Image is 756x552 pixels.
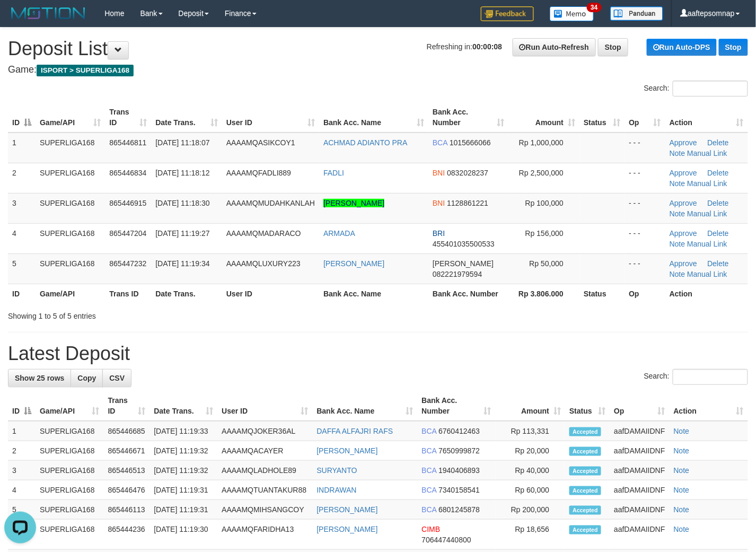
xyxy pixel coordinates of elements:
[109,259,146,268] span: 865447232
[71,369,103,387] a: Copy
[421,505,436,514] span: BCA
[625,284,665,303] th: Op
[109,138,146,147] span: 865446811
[323,229,355,238] a: ARMADA
[610,500,669,520] td: aafDAMAIIDNF
[674,466,690,475] a: Note
[719,39,748,56] a: Stop
[625,102,665,133] th: Op: activate to sort column ascending
[150,520,217,550] td: [DATE] 11:19:30
[104,421,150,441] td: 865446685
[36,253,105,284] td: SUPERLIGA168
[496,520,566,550] td: Rp 18,656
[525,199,564,207] span: Rp 100,000
[151,284,222,303] th: Date Trans.
[670,240,685,248] a: Note
[610,391,669,421] th: Op: activate to sort column ascending
[428,102,508,133] th: Bank Acc. Number: activate to sort column ascending
[433,199,445,207] span: BNI
[433,229,445,238] span: BRI
[665,284,748,303] th: Action
[217,461,312,480] td: AAAAMQLADHOLE89
[104,461,150,480] td: 865446513
[438,427,480,435] span: Copy 6760412463 to clipboard
[569,467,601,476] span: Accepted
[433,138,447,147] span: BCA
[36,520,104,550] td: SUPERLIGA168
[421,486,436,494] span: BCA
[670,179,685,188] a: Note
[625,223,665,253] td: - - -
[8,193,36,223] td: 3
[226,138,295,147] span: AAAAMQASIKCOY1
[109,374,125,382] span: CSV
[625,193,665,223] td: - - -
[427,42,502,51] span: Refreshing in:
[579,102,625,133] th: Status: activate to sort column ascending
[323,199,384,207] a: [PERSON_NAME]
[226,199,315,207] span: AAAAMQMUDAHKANLAH
[36,223,105,253] td: SUPERLIGA168
[519,169,564,177] span: Rp 2,500,000
[105,284,151,303] th: Trans ID
[36,391,104,421] th: Game/API: activate to sort column ascending
[610,6,663,21] img: panduan.png
[610,441,669,461] td: aafDAMAIIDNF
[647,39,717,56] a: Run Auto-DPS
[496,441,566,461] td: Rp 20,000
[150,391,217,421] th: Date Trans.: activate to sort column ascending
[579,284,625,303] th: Status
[438,446,480,455] span: Copy 7650999872 to clipboard
[102,369,131,387] a: CSV
[8,38,748,59] h1: Deposit List
[150,461,217,480] td: [DATE] 11:19:32
[665,102,748,133] th: Action: activate to sort column ascending
[438,505,480,514] span: Copy 6801245878 to clipboard
[670,138,697,147] a: Approve
[155,259,209,268] span: [DATE] 11:19:34
[217,441,312,461] td: AAAAMQACAYER
[8,461,36,480] td: 3
[670,199,697,207] a: Approve
[708,138,729,147] a: Delete
[625,253,665,284] td: - - -
[104,520,150,550] td: 865444236
[226,259,301,268] span: AAAAMQLUXURY223
[319,102,428,133] th: Bank Acc. Name: activate to sort column ascending
[312,391,417,421] th: Bank Acc. Name: activate to sort column ascending
[530,259,564,268] span: Rp 50,000
[36,102,105,133] th: Game/API: activate to sort column ascending
[519,138,564,147] span: Rp 1,000,000
[625,163,665,193] td: - - -
[670,169,697,177] a: Approve
[450,138,491,147] span: Copy 1015666066 to clipboard
[687,240,727,248] a: Manual Link
[438,466,480,475] span: Copy 1940406893 to clipboard
[433,270,482,278] span: Copy 082221979594 to clipboard
[447,199,488,207] span: Copy 1128861221 to clipboard
[644,369,748,385] label: Search:
[687,179,727,188] a: Manual Link
[496,480,566,500] td: Rp 60,000
[8,133,36,163] td: 1
[109,169,146,177] span: 865446834
[155,138,209,147] span: [DATE] 11:18:07
[104,500,150,520] td: 865446113
[481,6,534,21] img: Feedback.jpg
[150,421,217,441] td: [DATE] 11:19:33
[550,6,594,21] img: Button%20Memo.svg
[150,500,217,520] td: [DATE] 11:19:31
[36,193,105,223] td: SUPERLIGA168
[109,199,146,207] span: 865446915
[317,446,377,455] a: [PERSON_NAME]
[496,391,566,421] th: Amount: activate to sort column ascending
[496,421,566,441] td: Rp 113,331
[226,229,301,238] span: AAAAMQMADARACO
[317,466,357,475] a: SURYANTO
[317,525,377,533] a: [PERSON_NAME]
[8,480,36,500] td: 4
[150,441,217,461] td: [DATE] 11:19:32
[708,169,729,177] a: Delete
[8,343,748,364] h1: Latest Deposit
[569,506,601,515] span: Accepted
